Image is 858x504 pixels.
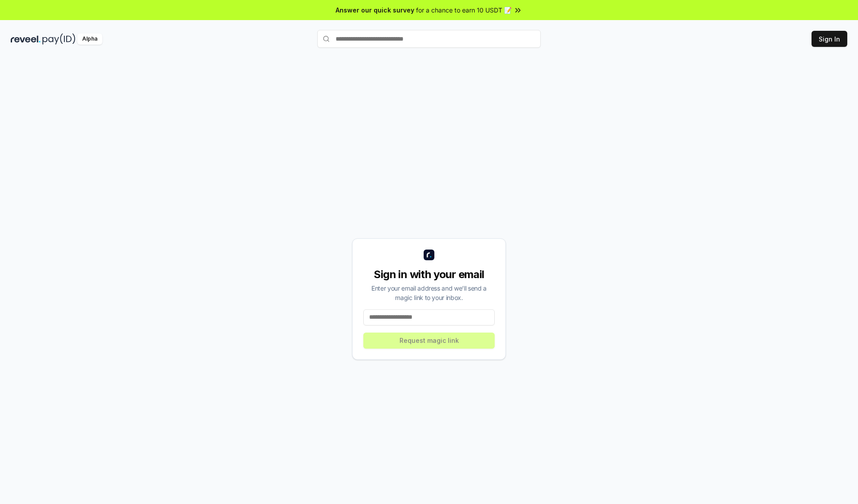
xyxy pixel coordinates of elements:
img: pay_id [42,33,76,45]
button: Sign In [812,31,847,47]
div: Alpha [77,33,102,45]
img: reveel_dark [11,33,41,45]
img: logo_small [424,250,434,260]
div: Sign in with your email [363,267,495,282]
span: for a chance to earn 10 USDT 📝 [416,5,512,15]
span: Answer our quick survey [336,5,414,15]
div: Enter your email address and we’ll send a magic link to your inbox. [363,283,495,302]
